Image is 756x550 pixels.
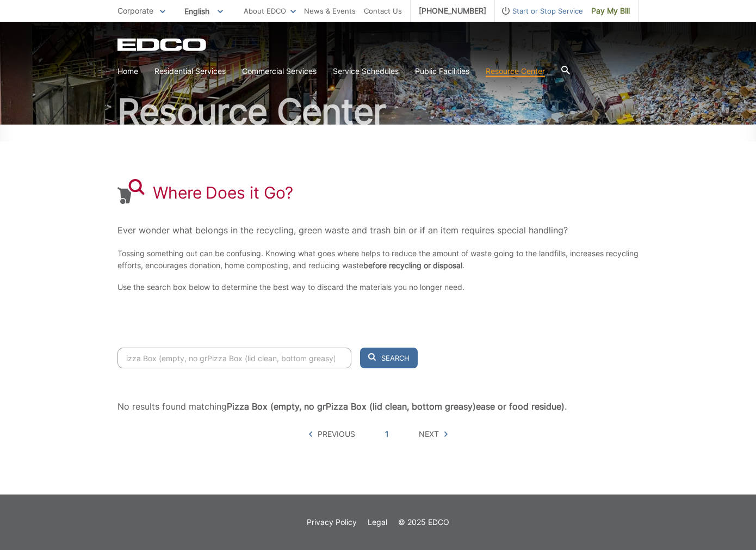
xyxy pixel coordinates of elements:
span: Previous [318,428,355,440]
span: Search [381,353,410,363]
a: Home [117,65,138,77]
p: Ever wonder what belongs in the recycling, green waste and trash bin or if an item requires speci... [117,223,639,238]
a: Resource Center [486,65,545,77]
a: Legal [368,516,387,528]
a: News & Events [304,5,356,17]
a: Service Schedules [333,65,399,77]
p: Tossing something out can be confusing. Knowing what goes where helps to reduce the amount of was... [117,248,639,271]
strong: before recycling or disposal [363,261,462,270]
h1: Where Does it Go? [153,183,293,202]
p: Use the search box below to determine the best way to discard the materials you no longer need. [117,281,639,293]
a: EDCD logo. Return to the homepage. [117,38,208,51]
span: Corporate [117,6,153,15]
input: Search [117,348,351,368]
button: Search [360,348,418,368]
a: Commercial Services [242,65,317,77]
span: English [176,2,231,20]
a: About EDCO [244,5,296,17]
strong: Pizza Box (empty, no grPizza Box (lid clean, bottom greasy)ease or food residue) [227,401,565,412]
a: Privacy Policy [307,516,357,528]
a: 1 [385,428,389,440]
a: Residential Services [154,65,226,77]
p: © 2025 EDCO [398,516,449,528]
h2: Resource Center [117,94,639,129]
span: Pay My Bill [591,5,630,17]
a: Public Facilities [415,65,469,77]
a: Contact Us [364,5,402,17]
div: No results found matching . [117,401,639,412]
span: Next [419,428,439,440]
